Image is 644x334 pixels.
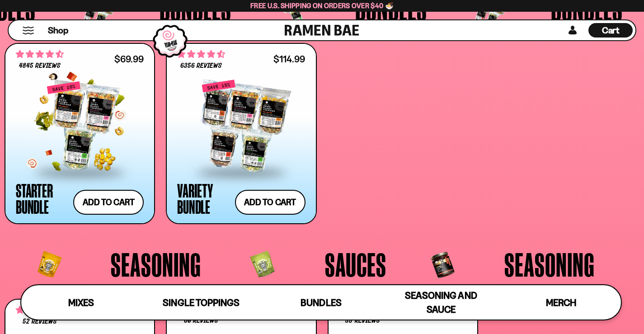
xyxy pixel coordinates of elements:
[250,1,394,10] span: Free U.S. Shipping on Orders over $40 🍜
[22,27,34,34] button: Mobile Menu Trigger
[73,190,144,215] button: Add to cart
[177,182,230,215] div: Variety Bundle
[381,285,501,320] a: Seasoning and Sauce
[23,318,57,325] span: 52 reviews
[504,248,595,281] span: Seasoning
[177,48,225,60] span: 4.63 stars
[405,290,477,315] span: Seasoning and Sauce
[16,182,69,215] div: Starter Bundle
[16,48,64,60] span: 4.71 stars
[166,43,316,224] a: 4.63 stars 6356 reviews $114.99 Variety Bundle Add to cart
[273,55,305,63] div: $114.99
[141,285,261,320] a: Single Toppings
[5,43,155,224] a: 4.71 stars 4845 reviews $69.99 Starter Bundle Add to cart
[546,297,576,308] span: Merch
[19,62,61,70] span: 4845 reviews
[114,55,144,63] div: $69.99
[184,317,218,325] span: 60 reviews
[48,24,68,37] span: Shop
[602,25,620,36] span: Cart
[48,23,68,38] a: Shop
[345,317,380,325] span: 33 reviews
[163,297,239,308] span: Single Toppings
[21,285,141,320] a: Mixes
[301,297,341,308] span: Bundles
[261,285,381,320] a: Bundles
[180,62,222,70] span: 6356 reviews
[68,297,94,308] span: Mixes
[325,248,386,281] span: Sauces
[111,248,201,281] span: Seasoning
[235,190,306,215] button: Add to cart
[501,285,621,320] a: Merch
[588,20,633,40] div: Cart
